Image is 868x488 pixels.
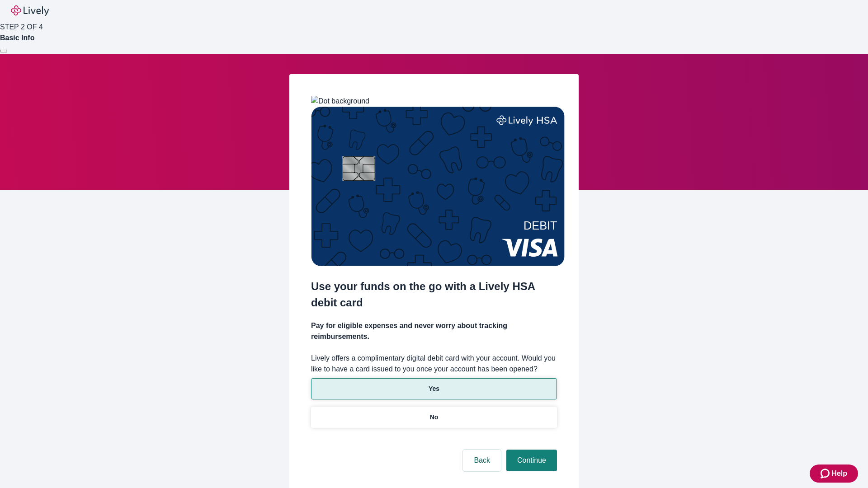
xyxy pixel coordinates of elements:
[821,468,831,479] svg: Zendesk support icon
[11,5,49,16] img: Lively
[429,384,439,394] p: Yes
[311,278,557,311] h2: Use your funds on the go with a Lively HSA debit card
[311,353,557,375] label: Lively offers a complimentary digital debit card with your account. Would you like to have a card...
[311,320,557,342] h4: Pay for eligible expenses and never worry about tracking reimbursements.
[463,450,501,471] button: Back
[430,413,439,422] p: No
[311,378,557,399] button: Yes
[311,96,369,107] img: Dot background
[506,450,557,471] button: Continue
[810,465,858,483] button: Zendesk support iconHelp
[831,468,847,479] span: Help
[311,107,565,266] img: Debit card
[311,407,557,428] button: No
